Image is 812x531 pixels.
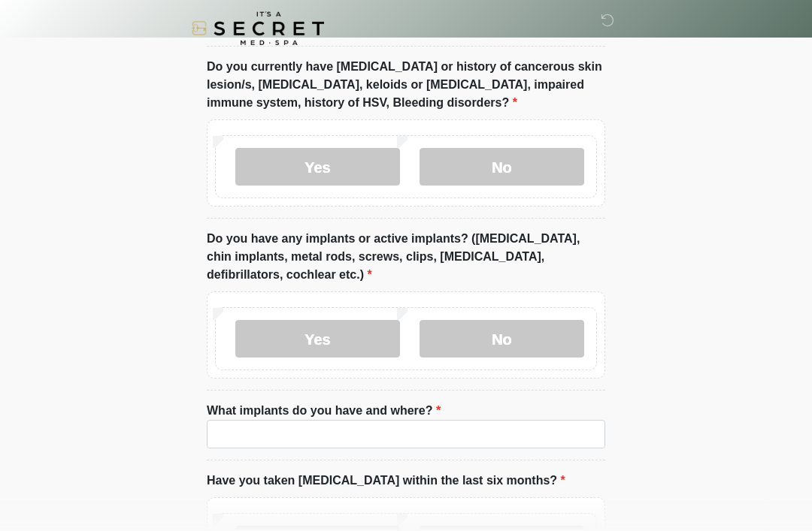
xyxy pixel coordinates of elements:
label: No [420,148,584,186]
label: What implants do you have and where? [207,402,441,420]
label: Do you currently have [MEDICAL_DATA] or history of cancerous skin lesion/s, [MEDICAL_DATA], keloi... [207,58,605,112]
img: It's A Secret Med Spa Logo [192,11,324,45]
label: Do you have any implants or active implants? ([MEDICAL_DATA], chin implants, metal rods, screws, ... [207,230,605,284]
label: Yes [235,320,400,358]
label: No [420,320,584,358]
label: Yes [235,148,400,186]
label: Have you taken [MEDICAL_DATA] within the last six months? [207,472,565,490]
